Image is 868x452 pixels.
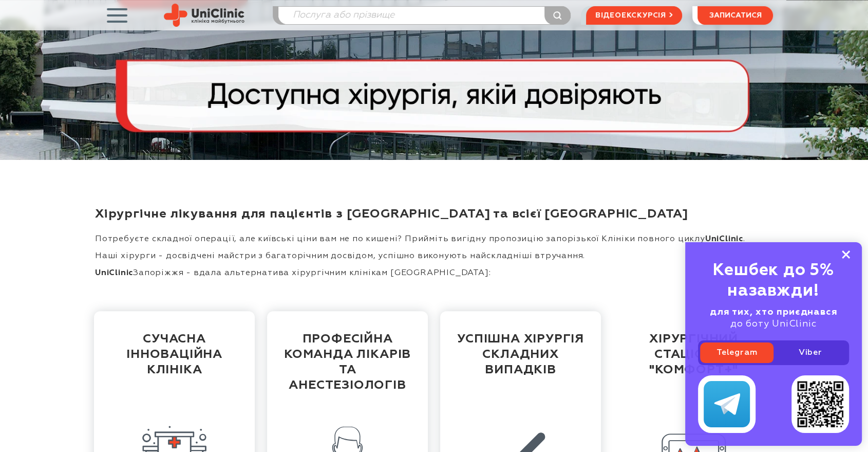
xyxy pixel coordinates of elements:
span: відеоекскурсія [595,7,666,24]
p: Потребуєте складної операції, але київські ціни вам не по кишені? Прийміть вигідну пропозицію зап... [95,232,773,246]
div: хірургічний стаціонар "Комфорт+" [626,323,762,404]
h1: Хірургічне лікування для пацієнтів з [GEOGRAPHIC_DATA] та всієї [GEOGRAPHIC_DATA] [95,206,773,222]
div: Кешбек до 5% назавжди! [698,260,849,301]
strong: UniClinic [95,269,133,277]
span: записатися [709,12,762,19]
div: до боту UniClinic [698,306,849,330]
p: Запоріжжя - вдала альтернатива хірургічним клінікам [GEOGRAPHIC_DATA]: [95,266,773,280]
a: відеоекскурсія [586,6,682,25]
div: успішна хірургія складних випадків [452,323,589,404]
a: Viber [773,342,847,363]
a: Telegram [700,342,773,363]
div: сучасна інноваційна Клініка [106,323,242,404]
button: записатися [697,6,773,25]
b: для тих, хто приєднався [710,308,837,317]
div: професійна команда лікарів та анестезіологів [279,323,416,403]
p: Наші хірурги - досвідчені майстри з багаторічним досвідом, успішно виконують найскладніші втручання. [95,249,773,263]
strong: UniClinic [705,235,743,243]
img: Uniclinic [164,4,244,27]
input: Послуга або прізвище [278,7,570,24]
